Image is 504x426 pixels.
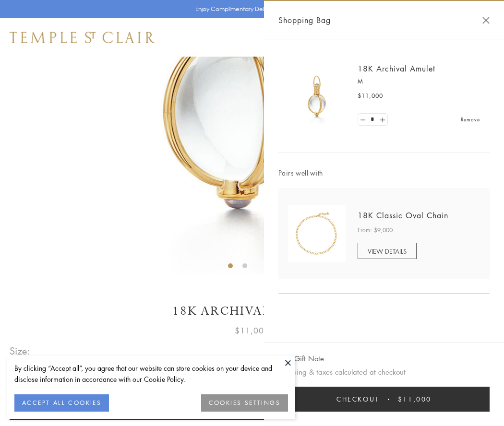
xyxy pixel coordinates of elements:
[336,394,379,404] span: Checkout
[398,394,432,404] span: $11,000
[10,343,31,359] span: Size:
[288,67,346,125] img: 18K Archival Amulet
[288,205,346,262] img: N88865-OV18
[278,366,490,378] p: Shipping & taxes calculated at checkout
[278,353,324,365] button: Add Gift Note
[14,363,288,385] div: By clicking “Accept all”, you agree that our website can store cookies on your device and disclos...
[278,14,331,26] span: Shopping Bag
[358,225,393,235] span: From: $9,000
[10,303,494,319] h1: 18K Archival Amulet
[235,324,269,337] span: $11,000
[195,4,304,14] p: Enjoy Complimentary Delivery & Returns
[278,387,490,412] button: Checkout $11,000
[358,243,417,259] a: VIEW DETAILS
[14,394,109,412] button: ACCEPT ALL COOKIES
[201,394,288,412] button: COOKIES SETTINGS
[461,114,480,125] a: Remove
[358,210,448,221] a: 18K Classic Oval Chain
[358,91,383,101] span: $11,000
[368,247,407,256] span: VIEW DETAILS
[358,77,480,86] p: M
[482,17,490,24] button: Close Shopping Bag
[278,167,490,178] span: Pairs well with
[358,63,435,74] a: 18K Archival Amulet
[358,114,368,126] a: Set quantity to 0
[10,32,155,43] img: Temple St. Clair
[377,114,387,126] a: Set quantity to 2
